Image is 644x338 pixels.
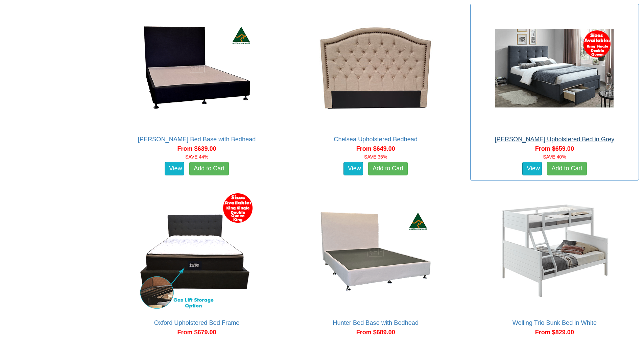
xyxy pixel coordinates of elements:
a: Add to Cart [189,162,229,175]
a: View [165,162,184,175]
a: Welling Trio Bunk Bed in White [512,319,597,326]
img: Oxford Upholstered Bed Frame [136,191,258,313]
span: From $639.00 [177,145,216,152]
a: Chelsea Upholstered Bedhead [334,136,418,143]
span: From $649.00 [356,145,395,152]
font: SAVE 35% [364,154,387,160]
img: Luna Bed Base with Bedhead [136,7,258,129]
font: SAVE 44% [185,154,208,160]
img: Hunter Bed Base with Bedhead [315,191,436,313]
img: Rhodes Upholstered Bed in Grey [494,7,615,129]
img: Chelsea Upholstered Bedhead [315,7,436,129]
span: From $659.00 [535,145,574,152]
a: View [522,162,542,175]
span: From $679.00 [177,329,216,336]
a: [PERSON_NAME] Bed Base with Bedhead [138,136,256,143]
a: Hunter Bed Base with Bedhead [333,319,419,326]
a: Add to Cart [547,162,587,175]
a: Add to Cart [368,162,408,175]
img: Welling Trio Bunk Bed in White [494,191,615,313]
a: [PERSON_NAME] Upholstered Bed in Grey [495,136,614,143]
a: Oxford Upholstered Bed Frame [154,319,240,326]
a: View [343,162,363,175]
span: From $689.00 [356,329,395,336]
span: From $829.00 [535,329,574,336]
font: SAVE 40% [543,154,566,160]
